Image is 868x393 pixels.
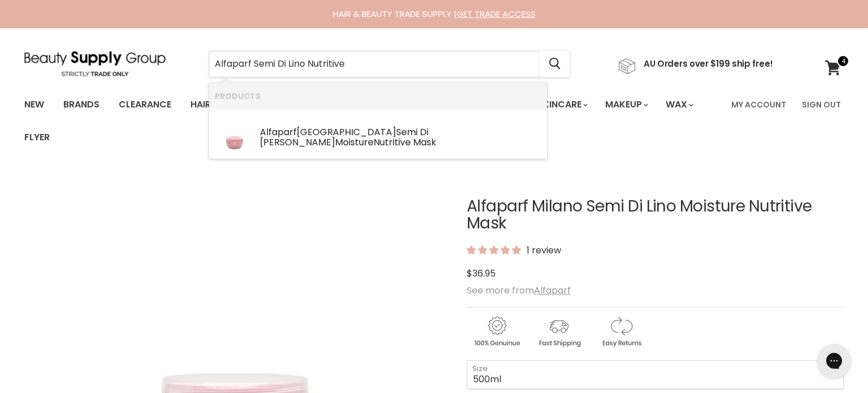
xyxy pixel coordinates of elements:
a: Haircare [182,93,248,116]
a: GET TRADE ACCESS [457,8,536,20]
li: Products [209,83,547,109]
b: Di [420,126,428,139]
a: Skincare [529,93,594,116]
iframe: Gorgias live chat messenger [811,340,857,382]
img: SEMI_DI_LINO_2023_Moisture_Mask_PF016417_01_png.webp [215,114,254,154]
b: [PERSON_NAME] [260,136,335,149]
h1: Alfaparf Milano Semi Di Lino Moisture Nutritive Mask [467,198,844,233]
img: genuine.gif [467,314,527,349]
div: HAIR & BEAUTY TRADE SUPPLY | [10,8,858,20]
img: returns.gif [591,314,651,349]
input: Search [209,51,540,77]
a: Alfaparf [534,284,571,297]
a: Flyer [16,126,58,149]
li: Products: Alfaparf Milano Semi Di Lino Moisture Nutritive Mask [209,109,547,159]
span: 1 review [523,244,561,257]
a: Makeup [597,93,655,116]
button: Search [540,51,570,77]
a: Clearance [110,93,180,116]
span: See more from [467,284,571,297]
span: $36.95 [467,267,496,280]
div: [GEOGRAPHIC_DATA] Moisture [260,127,541,149]
a: Sign Out [795,93,848,116]
b: Mask [413,136,436,149]
a: My Account [724,93,793,116]
a: Brands [55,93,108,116]
ul: Main menu [16,88,724,154]
form: Product [209,50,570,77]
b: Alfaparf [260,126,297,139]
span: 5.00 stars [467,244,523,257]
b: Nutritive [374,136,411,149]
a: Wax [657,93,700,116]
img: shipping.gif [529,314,589,349]
nav: Main [10,88,858,154]
a: New [16,93,53,116]
b: Semi [396,126,418,139]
